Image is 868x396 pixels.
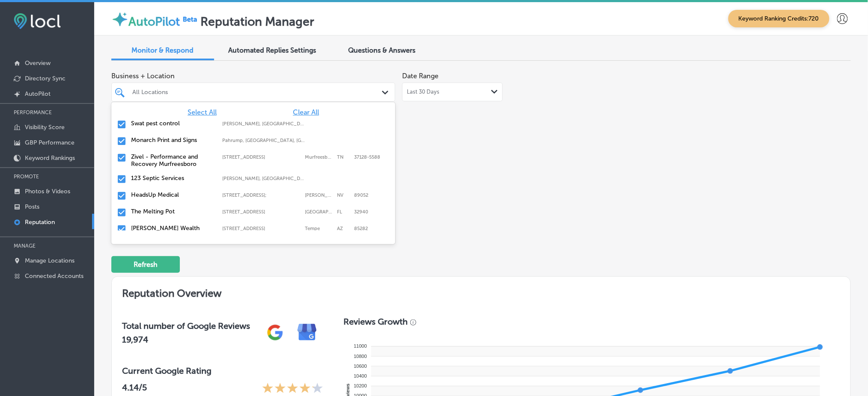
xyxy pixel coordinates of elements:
p: Directory Sync [25,75,66,82]
label: AutoPilot [128,15,180,29]
span: Business + Location [111,72,395,80]
img: autopilot-icon [111,11,128,28]
label: Zivel - Performance and Recovery Murfreesboro [131,153,214,168]
div: All Locations [132,89,383,96]
tspan: 10600 [354,363,367,369]
div: 4.14 Stars [262,382,323,396]
label: Pahrump, NV, USA | Whitney, NV, USA | Mesquite, NV, USA | Paradise, NV, USA | Henderson, NV, USA ... [222,138,305,143]
label: TN [337,154,350,160]
img: fda3e92497d09a02dc62c9cd864e3231.png [14,13,61,29]
label: Reputation Manager [200,15,314,29]
label: 4500 S. Lakeshore Dr., Suite 342 [222,226,301,231]
p: GBP Performance [25,139,75,146]
label: 123 Septic Services [131,174,214,182]
p: Posts [25,203,39,210]
span: Questions & Answers [349,46,416,54]
label: 32940 [354,209,368,215]
span: Clear All [293,108,319,116]
p: Keyword Rankings [25,154,75,162]
tspan: 10400 [354,373,367,378]
h3: Current Google Rating [122,366,323,376]
label: Date Range [402,72,438,80]
h2: Reputation Overview [112,277,850,306]
label: Larson Wealth Management Arizona - Investment Services Financial Planning [131,225,214,254]
label: AZ [337,226,350,231]
img: gPZS+5FD6qPJAAAAABJRU5ErkJggg== [259,316,291,349]
label: 37128-5588 [354,154,380,160]
span: Keyword Ranking Credits: 720 [728,10,829,27]
label: NV [337,192,350,198]
h3: Reviews Growth [344,316,408,327]
tspan: 11000 [354,344,367,349]
label: Murfreesboro [305,154,333,160]
img: e7ababfa220611ac49bdb491a11684a6.png [291,316,323,349]
img: Beta [180,15,200,24]
span: Last 30 Days [407,89,439,95]
button: Refresh [111,256,180,273]
span: Monitor & Respond [132,46,194,54]
p: Connected Accounts [25,272,84,280]
label: HeadsUp Medical [131,191,214,198]
label: 2230 Town Center Ave; Ste 101 [222,209,301,215]
span: Select All [188,108,217,116]
label: 2610 W Horizon Ridge Pkwy #103; [222,192,301,198]
p: Visibility Score [25,124,65,131]
p: Photos & Videos [25,188,70,195]
label: Henderson [305,192,333,198]
tspan: 10200 [354,384,367,389]
p: Manage Locations [25,257,75,264]
label: The Melting Pot [131,208,214,215]
label: FL [337,209,350,215]
label: Melbourne [305,209,333,215]
label: Monarch Print and Signs [131,136,214,144]
p: Reputation [25,219,55,226]
p: 4.14 /5 [122,382,147,396]
h3: Total number of Google Reviews [122,321,250,331]
label: Goshen, IN, USA | Elkhart, IN, USA | Granger, IN, USA | Mishawaka, IN, USA | South Bend, IN, USA ... [222,176,305,181]
label: 1144 Fortress Blvd Suite E [222,154,301,160]
label: Swat pest control [131,120,214,127]
p: Overview [25,59,51,67]
label: 89052 [354,192,368,198]
label: 85282 [354,226,368,231]
label: Gilliam, LA, USA | Hosston, LA, USA | Eastwood, LA, USA | Blanchard, LA, USA | Shreveport, LA, US... [222,121,305,127]
tspan: 10800 [354,354,367,359]
label: Tempe [305,226,333,231]
span: Automated Replies Settings [229,46,316,54]
h2: 19,974 [122,334,250,345]
p: AutoPilot [25,90,51,98]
